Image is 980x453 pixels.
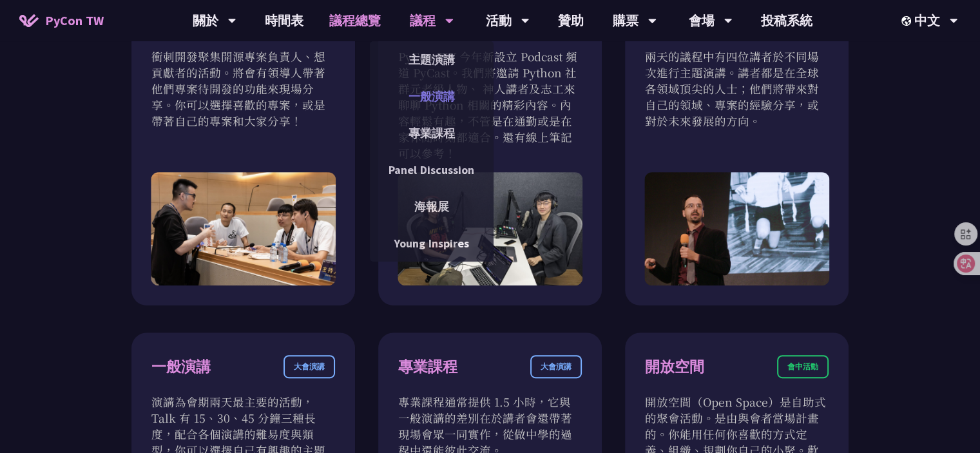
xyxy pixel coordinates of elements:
img: Keynote [644,172,829,285]
a: Panel Discussion [370,155,494,185]
a: 專業課程 [370,118,494,148]
span: PyCon TW [45,11,104,30]
img: Locale Icon [901,16,914,26]
div: 開放空間 [645,356,704,378]
a: Young Inspires [370,228,494,258]
div: 大會演講 [283,355,335,378]
a: 一般演講 [370,81,494,111]
div: 會中活動 [777,355,829,378]
p: 兩天的議程中有四位講者於不同場次進行主題演講。講者都是在全球各領域頂尖的人士；他們將帶來對自己的領域、專案的經驗分享，或對於未來發展的方向。 [645,48,829,129]
img: Home icon of PyCon TW 2025 [19,14,39,27]
img: Sprint [151,172,336,285]
div: 專業課程 [398,356,457,378]
a: 主題演講 [370,44,494,75]
div: 一般演講 [151,356,211,378]
a: 海報展 [370,191,494,222]
p: 衝刺開發聚集開源專案負責人、想貢獻者的活動。將會有領導人帶著他們專案待開發的功能來現場分享。你可以選擇喜歡的專案，或是帶著自己的專案和大家分享！ [151,48,335,129]
div: 大會演講 [530,355,582,378]
a: PyCon TW [6,5,117,37]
